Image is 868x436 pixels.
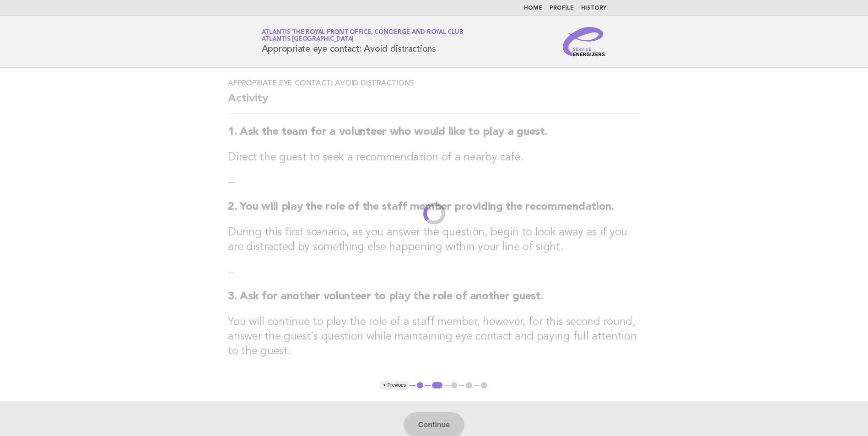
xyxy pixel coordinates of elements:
h2: Activity [228,91,640,114]
span: Atlantis [GEOGRAPHIC_DATA] [262,37,354,43]
h3: You will continue to play the role of a staff member, however, for this second round, answer the ... [228,315,640,359]
h3: Direct the guest to seek a recommendation of a nearby café. [228,150,640,165]
h3: Appropriate eye contact: Avoid distractions [228,79,640,88]
h3: During this first scenario, as you answer the question, begin to look away as if you are distract... [228,225,640,255]
strong: 1. Ask the team for a volunteer who would like to play a guest. [228,127,547,138]
p: -- [228,266,640,278]
a: Home [524,5,542,11]
a: Atlantis The Royal Front Office, Concierge and Royal ClubAtlantis [GEOGRAPHIC_DATA] [262,29,464,42]
a: History [581,5,607,11]
img: Service Energizers [563,27,607,56]
p: -- [228,176,640,189]
h1: Appropriate eye contact: Avoid distractions [262,30,464,53]
strong: 2. You will play the role of the staff member providing the recommendation. [228,202,614,213]
strong: 3. Ask for another volunteer to play the role of another guest. [228,291,543,302]
a: Profile [550,5,574,11]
